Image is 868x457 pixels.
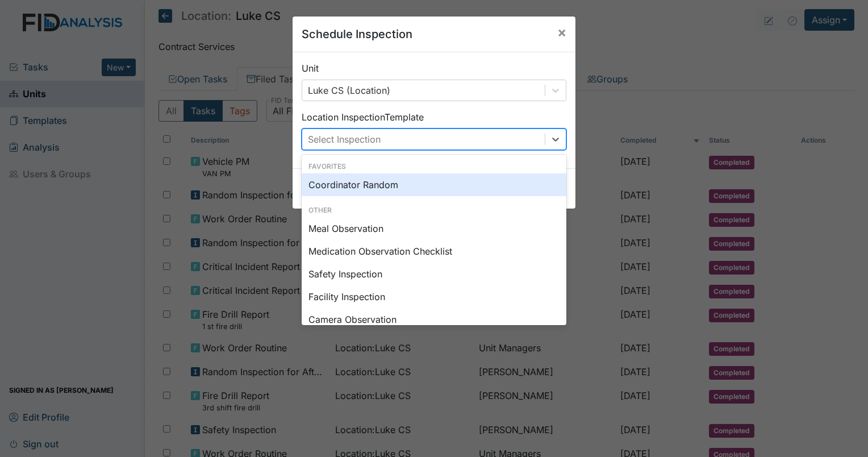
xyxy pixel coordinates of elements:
[302,285,566,308] div: Facility Inspection
[302,217,566,240] div: Meal Observation
[302,26,412,43] h5: Schedule Inspection
[302,240,566,263] div: Medication Observation Checklist
[302,308,566,331] div: Camera Observation
[548,16,575,48] button: Close
[302,110,424,124] label: Location Inspection Template
[308,84,390,97] div: Luke CS (Location)
[302,205,566,215] div: Other
[302,61,319,75] label: Unit
[308,132,381,146] div: Select Inspection
[302,161,566,172] div: Favorites
[557,24,566,40] span: ×
[302,173,566,196] div: Coordinator Random
[302,263,566,285] div: Safety Inspection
